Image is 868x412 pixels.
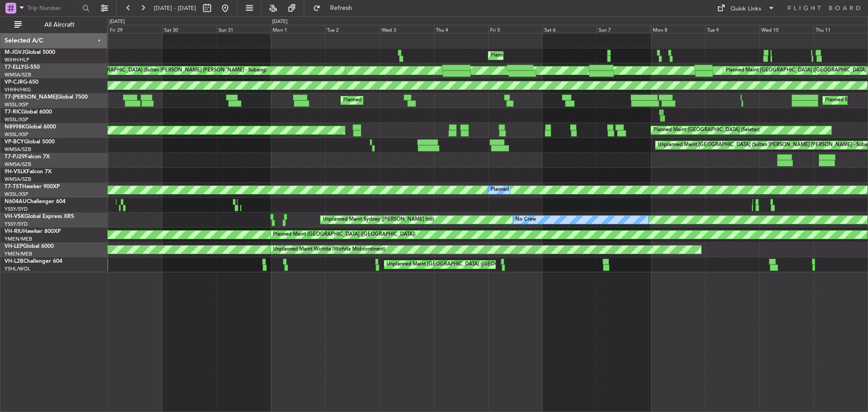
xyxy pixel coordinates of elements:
div: Unplanned Maint Sydney ([PERSON_NAME] Intl) [323,213,434,227]
button: Refresh [309,1,363,15]
div: Thu 11 [814,25,868,33]
a: WSSL/XSP [5,131,28,138]
div: No Crew [515,213,536,227]
a: YMEN/MEB [5,236,32,242]
a: VH-VSKGlobal Express XRS [5,214,74,219]
span: Refresh [322,5,360,11]
div: Wed 10 [759,25,814,33]
a: N8998KGlobal 6000 [5,124,56,130]
div: Mon 1 [271,25,325,33]
a: T7-[PERSON_NAME]Global 7500 [5,95,88,100]
a: WMSA/SZB [5,146,31,153]
span: N604AU [5,199,27,204]
div: Unplanned Maint [GEOGRAPHIC_DATA] ([GEOGRAPHIC_DATA]) [387,258,535,271]
a: VP-BCYGlobal 5000 [5,139,55,145]
span: VP-CJR [5,80,23,85]
span: VH-L2B [5,259,24,264]
a: YSSY/SYD [5,206,28,213]
button: Quick Links [712,1,779,15]
div: [DATE] [109,18,125,26]
span: T7-RIC [5,109,21,115]
a: T7-RICGlobal 6000 [5,109,52,115]
a: YSSY/SYD [5,221,28,227]
div: Planned Maint [GEOGRAPHIC_DATA] ([GEOGRAPHIC_DATA]) [273,228,415,242]
span: T7-TST [5,184,22,189]
a: WMSA/SZB [5,161,31,168]
span: VH-LEP [5,244,23,249]
div: [DATE] [272,18,288,26]
a: WMSA/SZB [5,71,31,78]
div: Fri 5 [488,25,542,33]
span: T7-ELLY [5,65,24,70]
a: WSSL/XSP [5,191,28,198]
div: Sun 31 [217,25,271,33]
span: All Aircraft [24,22,95,28]
div: Planned Maint Dubai (Al Maktoum Intl) [343,94,432,107]
a: WSSL/XSP [5,116,28,123]
span: M-JGVJ [5,50,24,55]
span: T7-PJ29 [5,154,25,160]
a: M-JGVJGlobal 5000 [5,50,55,55]
span: VH-VSK [5,214,24,219]
a: VH-LEPGlobal 6000 [5,244,54,249]
div: Mon 8 [651,25,705,33]
a: WIHH/HLP [5,57,29,63]
span: 9H-VSLK [5,169,27,175]
a: N604AUChallenger 604 [5,199,66,204]
a: T7-ELLYG-550 [5,65,40,70]
a: WSSL/XSP [5,101,28,108]
div: Planned Maint [GEOGRAPHIC_DATA] (Seletar) [491,49,597,62]
div: Planned Maint [GEOGRAPHIC_DATA] (Sultan [PERSON_NAME] [PERSON_NAME] - Subang) [56,64,267,77]
a: T7-PJ29Falcon 7X [5,154,50,160]
a: VH-L2BChallenger 604 [5,259,62,264]
div: Sat 30 [162,25,217,33]
button: All Aircraft [10,18,98,32]
a: 9H-VSLKFalcon 7X [5,169,52,175]
div: Wed 3 [380,25,434,33]
span: [DATE] - [DATE] [154,4,196,12]
span: VP-BCY [5,139,24,145]
a: VH-RIUHawker 800XP [5,229,61,234]
span: VH-RIU [5,229,23,234]
a: YSHL/WOL [5,265,30,272]
div: Sat 6 [542,25,597,33]
div: Quick Links [731,5,761,14]
a: YMEN/MEB [5,251,32,257]
div: Fri 29 [108,25,162,33]
span: N8998K [5,124,25,130]
a: VHHH/HKG [5,86,31,93]
a: VP-CJRG-650 [5,80,38,85]
span: T7-[PERSON_NAME] [5,95,57,100]
a: WMSA/SZB [5,176,31,183]
div: Planned Maint [GEOGRAPHIC_DATA] (Seletar) [653,123,759,137]
input: Trip Number [28,1,80,15]
div: Thu 4 [434,25,488,33]
div: Tue 9 [705,25,759,33]
div: Unplanned Maint Wichita (Wichita Mid-continent) [273,243,385,256]
a: T7-TSTHawker 900XP [5,184,60,189]
div: Planned Maint [491,183,524,197]
div: Sun 7 [597,25,651,33]
div: Tue 2 [325,25,379,33]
